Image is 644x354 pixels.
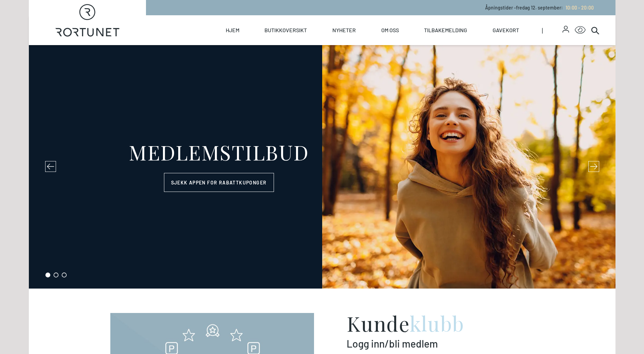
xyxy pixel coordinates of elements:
[542,15,563,45] span: |
[575,25,586,36] button: Open Accessibility Menu
[347,337,534,350] p: Logg inn/bli medlem
[493,15,519,45] a: Gavekort
[164,173,274,192] a: Sjekk appen for rabattkuponger
[264,15,307,45] a: Butikkoversikt
[410,310,464,337] span: klubb
[347,313,534,333] h2: Kunde
[226,15,239,45] a: Hjem
[381,15,399,45] a: Om oss
[29,45,615,289] div: slide 1 of 3
[29,45,615,289] section: carousel-slider
[485,4,594,11] p: Åpningstider - fredag 12. september :
[424,15,467,45] a: Tilbakemelding
[563,5,594,11] a: 10:00 - 20:00
[332,15,356,45] a: Nyheter
[129,142,309,162] div: MEDLEMSTILBUD
[566,5,594,11] span: 10:00 - 20:00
